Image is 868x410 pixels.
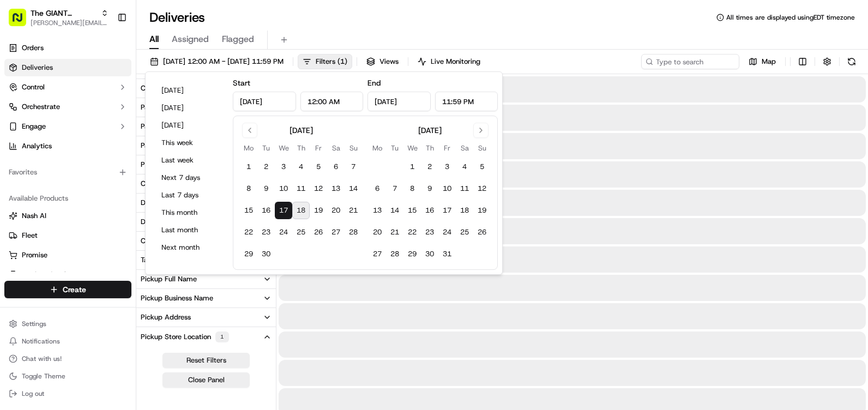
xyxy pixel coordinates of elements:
button: Views [361,54,403,69]
div: Driving Distance [141,198,194,208]
div: Available Products [4,190,131,207]
a: Analytics [4,137,131,155]
th: Sunday [473,142,491,154]
th: Saturday [327,142,345,154]
div: 💻 [92,159,101,168]
button: Chat with us! [4,351,131,366]
span: All [149,33,159,46]
label: End [367,78,381,88]
a: Fleet [9,231,127,240]
button: 10 [438,180,456,197]
button: Live Monitoring [413,54,485,69]
button: This month [156,205,222,220]
div: Package Tags [141,141,185,150]
a: 💻API Documentation [88,154,179,173]
div: 1 [215,331,229,342]
span: Live Monitoring [431,57,480,67]
div: Pickup Full Name [141,274,197,284]
div: Dispatch Strategy [141,217,200,227]
div: Favorites [4,164,131,181]
th: Friday [438,142,456,154]
button: 8 [403,180,421,197]
span: All times are displayed using EDT timezone [726,13,855,22]
button: 4 [292,158,310,176]
button: 28 [386,245,403,263]
th: Wednesday [403,142,421,154]
button: 12 [473,180,491,197]
a: 📗Knowledge Base [7,154,88,173]
button: 2 [421,158,438,176]
button: [DATE] [156,83,222,98]
div: Provider Name [141,160,189,170]
button: 24 [438,224,456,241]
button: [PERSON_NAME][EMAIL_ADDRESS][PERSON_NAME][DOMAIN_NAME] [31,19,108,27]
button: Last 7 days [156,188,222,203]
div: Country [141,83,167,93]
span: Product Catalog [22,270,74,280]
button: Engage [4,118,131,135]
span: Map [762,57,776,67]
button: 20 [369,224,386,241]
button: 18 [456,202,473,219]
a: Promise [9,250,127,260]
input: Type to search [641,54,739,69]
button: 6 [327,158,345,176]
span: API Documentation [103,158,175,169]
button: Last week [156,153,222,168]
span: [DATE] 12:00 AM - [DATE] 11:59 PM [163,57,284,67]
div: Pickup Store Location [141,331,229,342]
button: 13 [327,180,345,197]
button: 19 [310,202,327,219]
button: 13 [369,202,386,219]
span: Orchestrate [22,102,60,112]
button: Country [136,79,276,98]
th: Monday [369,142,386,154]
a: Orders [4,39,131,57]
button: Promise [4,246,131,264]
button: 31 [438,245,456,263]
span: Flagged [222,33,254,46]
button: Go to previous month [242,123,257,138]
button: Close Panel [162,372,250,388]
button: 29 [240,245,257,263]
div: 📗 [11,159,20,168]
input: Time [435,92,498,111]
input: Time [300,92,364,111]
button: 30 [257,245,275,263]
div: Start new chat [37,104,179,115]
th: Tuesday [386,142,403,154]
th: Tuesday [257,142,275,154]
span: Nash AI [22,211,46,221]
button: 17 [275,202,292,219]
button: 7 [345,158,362,176]
button: Pickup Address [136,308,276,327]
button: Orchestrate [4,98,131,116]
button: Notifications [4,334,131,349]
span: Control [22,82,45,92]
span: Fleet [22,231,38,240]
button: 7 [386,180,403,197]
span: ( 1 ) [337,57,347,67]
div: [DATE] [290,125,313,136]
button: Created By [136,232,276,250]
th: Sunday [345,142,362,154]
span: Knowledge Base [22,158,83,169]
div: Tags [141,255,155,265]
button: 9 [257,180,275,197]
button: 3 [438,158,456,176]
button: 1 [240,158,257,176]
button: Filters(1) [298,54,352,69]
button: Next 7 days [156,170,222,185]
button: Fleet [4,227,131,244]
button: 5 [473,158,491,176]
th: Thursday [292,142,310,154]
button: 22 [403,224,421,241]
button: 12 [310,180,327,197]
button: 14 [386,202,403,219]
button: 1 [403,158,421,176]
button: Courier Name [136,174,276,193]
button: Map [744,54,781,69]
span: Pylon [108,185,132,193]
button: 26 [473,224,491,241]
button: 23 [421,224,438,241]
